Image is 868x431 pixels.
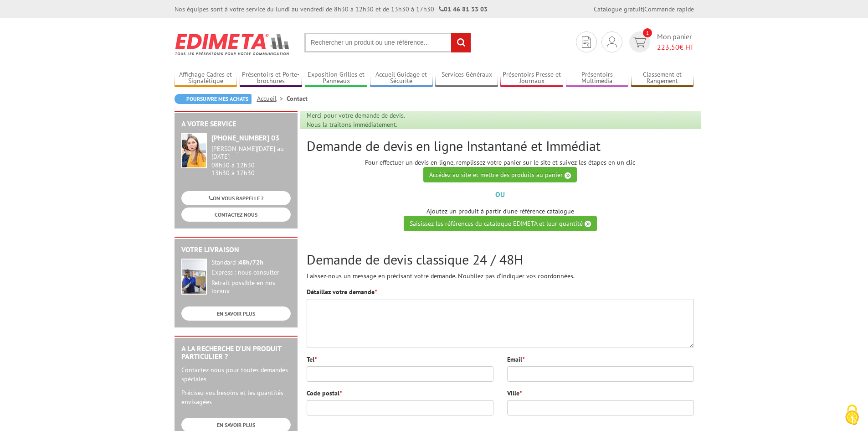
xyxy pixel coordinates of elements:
div: | [594,5,694,14]
span: 223,50 [657,42,679,52]
div: Standard : [211,259,291,267]
h2: Demande de devis classique 24 / 48H [307,252,694,267]
li: Contact [287,94,308,103]
a: Saisissez les références du catalogue EDIMETA et leur quantité [404,216,597,231]
a: Accueil [257,94,287,103]
label: Tel [307,355,317,364]
div: Nos équipes sont à votre service du lundi au vendredi de 8h30 à 12h30 et de 13h30 à 17h30 [175,5,488,14]
a: Exposition Grilles et Panneaux [305,71,368,86]
a: EN SAVOIR PLUS [181,306,291,321]
input: rechercher [451,33,471,52]
div: Merci pour votre demande de devis. Nous la traitons immédiatement. [300,111,701,129]
span: € HT [657,42,694,52]
input: Rechercher un produit ou une référence... [304,33,471,52]
label: Ville [507,389,522,398]
p: OU [307,189,694,200]
a: Accédez au site et mettre des produits au panier [423,167,577,182]
a: Affichage Cadres et Signalétique [175,71,237,86]
a: Poursuivre mes achats [175,94,252,104]
img: Cookies (fenêtre modale) [841,404,863,426]
p: Précisez vos besoins et les quantités envisagées [181,388,291,406]
img: devis rapide [607,36,617,47]
img: widget-livraison.jpg [181,259,207,295]
a: Accueil Guidage et Sécurité [370,71,433,86]
a: ON VOUS RAPPELLE ? [181,191,291,205]
strong: 01 46 81 33 03 [439,5,488,13]
a: Présentoirs et Porte-brochures [240,71,303,86]
img: angle-right.png [585,221,591,227]
p: Ajoutez un produit à partir d'une référence catalogue [307,207,694,231]
p: Pour effectuer un devis en ligne, remplissez votre panier sur le site et suivez les étapes en un ... [307,158,694,182]
p: Contactez-nous pour toutes demandes spéciales [181,365,291,384]
a: Catalogue gratuit [594,5,643,13]
a: Commande rapide [644,5,694,13]
a: Services Généraux [435,71,498,86]
img: Edimeta [175,27,291,61]
h2: A votre service [181,120,291,128]
div: 08h30 à 12h30 13h30 à 17h30 [211,145,291,177]
span: Mon panier [657,31,694,52]
h2: A la recherche d'un produit particulier ? [181,345,291,361]
h2: Votre livraison [181,246,291,254]
label: Détaillez votre demande [307,287,377,296]
div: Laissez-nous un message en précisant votre demande. N'oubliez pas d'indiquer vos coordonnées. [307,252,694,280]
button: Cookies (fenêtre modale) [836,400,868,431]
h2: Demande de devis en ligne Instantané et Immédiat [307,138,694,153]
div: Retrait possible en nos locaux [211,279,291,296]
a: CONTACTEZ-NOUS [181,208,291,222]
a: Classement et Rangement [631,71,694,86]
label: Code postal [307,389,342,398]
img: widget-service.jpg [181,133,207,168]
img: devis rapide [582,36,591,48]
div: Express : nous consulter [211,269,291,277]
strong: 48h/72h [239,258,263,266]
img: devis rapide [633,37,646,47]
a: Présentoirs Multimédia [566,71,629,86]
label: Email [507,355,524,364]
a: devis rapide 1 Mon panier 223,50€ HT [627,31,694,52]
strong: [PHONE_NUMBER] 03 [211,133,279,142]
a: Présentoirs Presse et Journaux [500,71,563,86]
img: angle-right.png [565,172,571,179]
span: 1 [643,28,652,37]
div: [PERSON_NAME][DATE] au [DATE] [211,145,291,161]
